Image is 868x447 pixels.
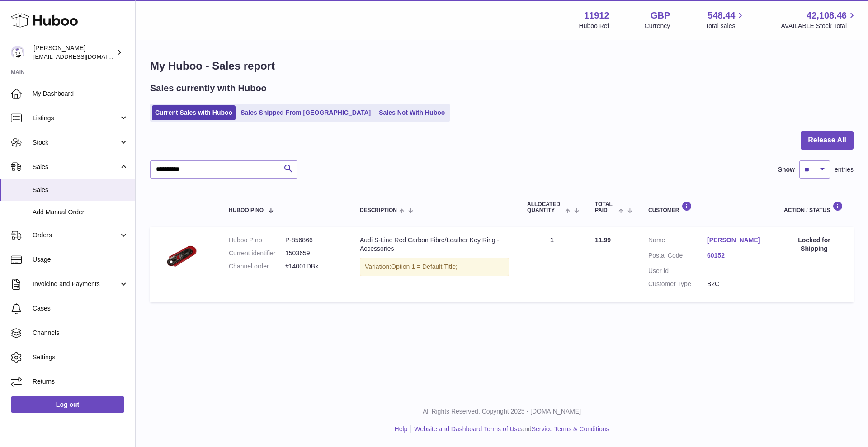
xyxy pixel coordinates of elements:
[360,258,509,276] div: Variation:
[595,202,616,213] span: Total paid
[285,262,342,271] dd: #14001DBx
[527,202,563,213] span: ALLOCATED Quantity
[11,396,124,413] a: Log out
[33,304,128,313] span: Cases
[651,9,670,22] strong: GBP
[33,163,119,171] span: Sales
[33,138,119,147] span: Stock
[705,9,745,30] a: 548.44 Total sales
[781,9,857,30] a: 42,108.46 AVAILABLE Stock Total
[807,9,847,22] span: 42,108.46
[705,22,745,30] span: Total sales
[150,59,854,73] h1: My Huboo - Sales report
[33,208,128,216] span: Add Manual Order
[33,377,128,386] span: Returns
[414,425,521,433] a: Website and Dashboard Terms of Use
[229,236,285,245] dt: Huboo P no
[285,236,342,245] dd: P-856866
[285,249,342,258] dd: 1503659
[229,262,285,271] dt: Channel order
[237,105,374,120] a: Sales Shipped From [GEOGRAPHIC_DATA]
[33,353,128,362] span: Settings
[376,105,448,120] a: Sales Not With Huboo
[33,329,128,337] span: Channels
[395,425,408,433] a: Help
[648,236,707,247] dt: Name
[648,280,707,288] dt: Customer Type
[579,22,609,30] div: Huboo Ref
[532,425,609,433] a: Service Terms & Conditions
[835,165,854,174] span: entries
[707,280,766,288] dd: B2C
[360,236,509,253] div: Audi S-Line Red Carbon Fibre/Leather Key Ring - Accessories
[33,89,128,98] span: My Dashboard
[648,267,707,275] dt: User Id
[360,207,397,213] span: Description
[518,227,586,302] td: 1
[33,44,115,61] div: [PERSON_NAME]
[229,207,264,213] span: Huboo P no
[584,9,609,22] strong: 11912
[150,82,267,94] h2: Sales currently with Huboo
[11,46,24,59] img: info@carbonmyride.com
[411,425,609,433] li: and
[229,249,285,258] dt: Current identifier
[648,251,707,262] dt: Postal Code
[391,263,458,270] span: Option 1 = Default Title;
[781,22,857,30] span: AVAILABLE Stock Total
[784,201,844,213] div: Action / Status
[707,236,766,245] a: [PERSON_NAME]
[33,280,119,288] span: Invoicing and Payments
[33,186,128,194] span: Sales
[33,114,119,122] span: Listings
[801,131,854,150] button: Release All
[707,251,766,260] a: 60152
[645,22,670,30] div: Currency
[33,255,128,264] span: Usage
[33,53,133,60] span: [EMAIL_ADDRESS][DOMAIN_NAME]
[648,201,766,213] div: Customer
[778,165,795,174] label: Show
[784,236,844,253] div: Locked for Shipping
[152,105,236,120] a: Current Sales with Huboo
[595,236,611,244] span: 11.99
[708,9,735,22] span: 548.44
[143,407,861,416] p: All Rights Reserved. Copyright 2025 - [DOMAIN_NAME]
[33,231,119,240] span: Orders
[159,236,204,277] img: CarbonFibreKeyRingChain_107.jpg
